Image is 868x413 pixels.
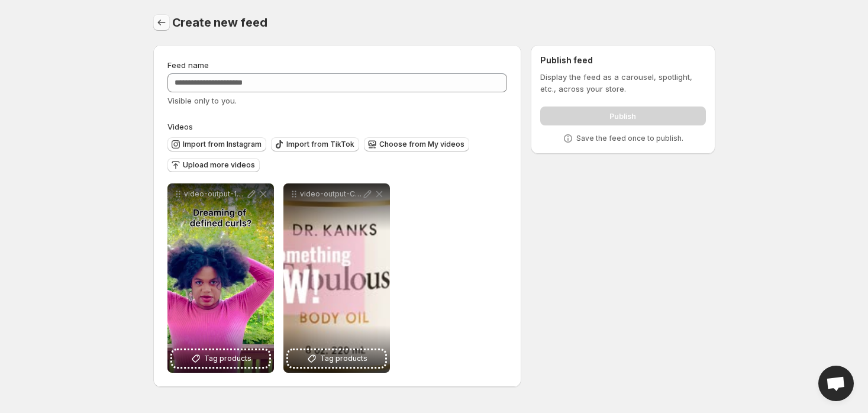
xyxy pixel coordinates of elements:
[153,14,170,31] button: Settings
[167,122,193,131] span: Videos
[540,54,705,66] h2: Publish feed
[204,353,251,364] span: Tag products
[167,60,209,70] span: Feed name
[167,96,237,105] span: Visible only to you.
[320,353,367,364] span: Tag products
[286,140,354,149] span: Import from TikTok
[183,140,262,149] span: Import from Instagram
[172,350,269,367] button: Tag products
[818,366,854,401] div: Open chat
[167,137,266,151] button: Import from Instagram
[172,15,267,30] span: Create new feed
[288,350,385,367] button: Tag products
[576,134,683,143] p: Save the feed once to publish.
[540,71,705,95] p: Display the feed as a carousel, spotlight, etc., across your store.
[271,137,359,151] button: Import from TikTok
[183,160,255,170] span: Upload more videos
[167,183,274,373] div: video-output-1C79933F-D9C6-4D80-B006-C8535373A026Tag products
[283,183,390,373] div: video-output-CC7B7C5A-5943-4613-925D-20B5ACFB4667-1Tag products
[364,137,469,151] button: Choose from My videos
[379,140,464,149] span: Choose from My videos
[184,189,246,199] p: video-output-1C79933F-D9C6-4D80-B006-C8535373A026
[300,189,362,199] p: video-output-CC7B7C5A-5943-4613-925D-20B5ACFB4667-1
[167,158,260,172] button: Upload more videos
